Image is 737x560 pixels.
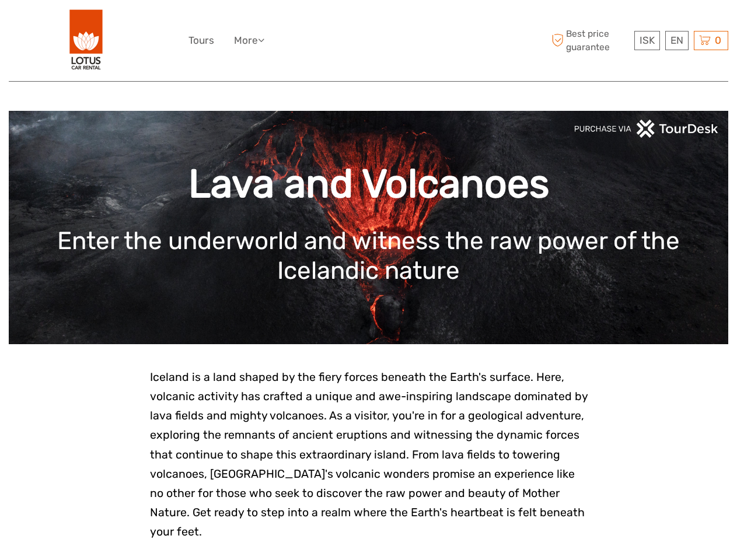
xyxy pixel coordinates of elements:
[69,9,103,72] img: 443-e2bd2384-01f0-477a-b1bf-f993e7f52e7d_logo_big.png
[713,34,723,46] span: 0
[574,120,719,138] img: PurchaseViaTourDeskwhite.png
[234,32,264,49] a: More
[549,27,631,53] span: Best price guarantee
[188,32,214,49] a: Tours
[665,31,689,50] div: EN
[26,226,711,285] h1: Enter the underworld and witness the raw power of the Icelandic nature
[26,160,711,208] h1: Lava and Volcanoes
[640,34,655,46] span: ISK
[150,370,588,538] span: Iceland is a land shaped by the fiery forces beneath the Earth's surface. Here, volcanic activity...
